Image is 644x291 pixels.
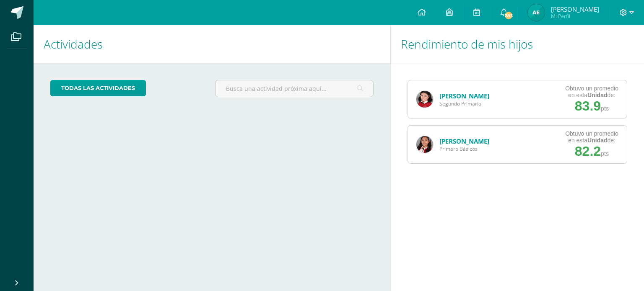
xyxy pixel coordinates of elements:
a: todas las Actividades [50,80,146,96]
span: Primero Básicos [439,145,489,152]
span: 283 [504,11,513,20]
strong: Unidad [587,92,607,98]
input: Busca una actividad próxima aquí... [216,80,373,97]
span: Segundo Primaria [439,100,489,107]
h1: Actividades [44,25,380,63]
span: pts [601,150,609,157]
span: [PERSON_NAME] [551,5,599,13]
h1: Rendimiento de mis hijos [401,25,634,63]
div: Obtuvo un promedio en esta de: [565,85,618,98]
strong: Unidad [587,137,607,144]
a: [PERSON_NAME] [439,92,489,100]
span: Mi Perfil [551,13,599,20]
a: [PERSON_NAME] [439,137,489,145]
span: 83.9 [575,98,601,113]
span: pts [601,105,609,112]
span: 82.2 [575,144,601,159]
img: 6c269d9b45462c1196bce771e5730af2.png [528,4,545,21]
img: ca603cab15290683141da52add965cad.png [416,136,433,153]
div: Obtuvo un promedio en esta de: [565,130,618,144]
img: 448491968a8bd4235d7360baae134c21.png [416,91,433,108]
